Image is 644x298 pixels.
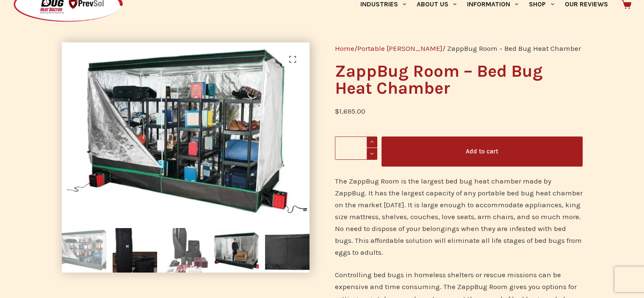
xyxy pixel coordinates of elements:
img: ZappBug Room - Bed Bug Heat Chamber - Image 3 [163,228,208,273]
img: ZappBug Room - Bed Bug Heat Chamber - Image 4 [214,228,259,273]
bdi: 1,695.00 [335,107,365,115]
button: Add to cart [381,136,583,167]
a: Portable [PERSON_NAME] [357,44,442,53]
span: $ [335,107,339,115]
input: Product quantity [335,136,377,160]
p: The ZappBug Room is the largest bed bug heat chamber made by ZappBug. It has the largest capacity... [335,175,583,258]
img: ZappBug Room - Bed Bug Heat Chamber [62,228,106,273]
img: ZappBug Room - Bed Bug Heat Chamber - Image 5 [265,228,310,273]
nav: Breadcrumb [335,42,583,54]
h1: ZappBug Room – Bed Bug Heat Chamber [335,63,583,97]
button: Open LiveChat chat widget [7,3,32,29]
a: Home [335,44,354,53]
a: View full-screen image gallery [284,51,301,68]
img: ZappBug Room - Bed Bug Heat Chamber - Image 2 [113,228,157,273]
